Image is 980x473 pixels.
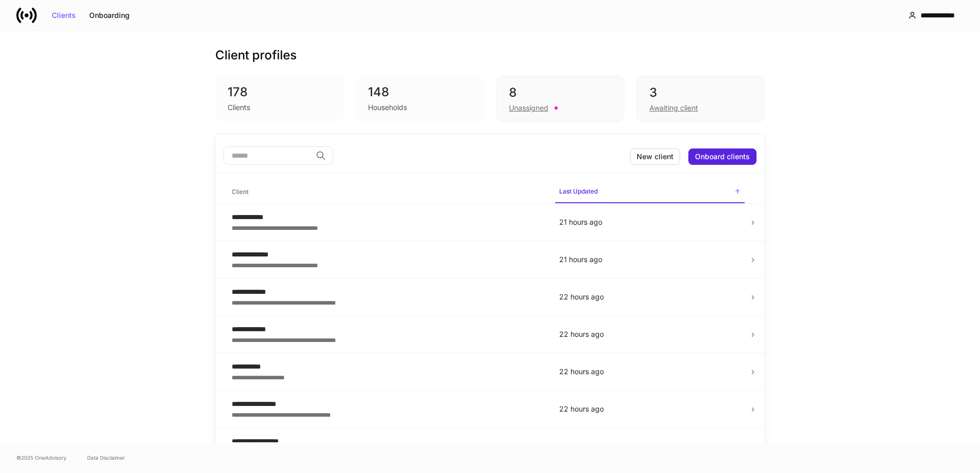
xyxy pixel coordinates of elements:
[16,454,67,462] span: © 2025 OneAdvisory
[509,84,611,101] div: 8
[688,148,757,165] button: Onboard clients
[83,7,136,24] button: Onboarding
[559,217,741,227] p: 21 hours ago
[232,187,249,197] h6: Client
[228,102,250,113] div: Clients
[368,102,407,113] div: Households
[637,76,765,122] div: 3Awaiting client
[215,47,297,63] h3: Client profiles
[649,84,752,101] div: 3
[559,367,741,377] p: 22 hours ago
[496,76,624,122] div: 8Unassigned
[509,103,548,113] div: Unassigned
[559,441,741,451] p: 22 hours ago
[52,12,76,19] div: Clients
[555,181,745,203] span: Last Updated
[630,148,680,165] button: New client
[559,292,741,302] p: 22 hours ago
[559,254,741,265] p: 21 hours ago
[695,153,750,160] div: Onboard clients
[559,404,741,414] p: 22 hours ago
[228,84,331,100] div: 178
[228,182,547,203] span: Client
[559,186,598,196] h6: Last Updated
[559,329,741,339] p: 22 hours ago
[87,454,125,462] a: Data Disclaimer
[45,7,83,24] button: Clients
[637,153,673,160] div: New client
[89,12,130,19] div: Onboarding
[368,84,472,100] div: 148
[649,103,698,113] div: Awaiting client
